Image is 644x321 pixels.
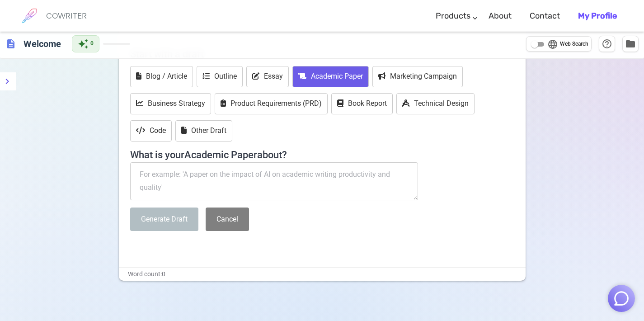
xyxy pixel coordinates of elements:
span: folder [625,38,636,49]
button: Technical Design [396,93,475,114]
span: description [5,38,16,49]
button: Code [130,120,172,142]
button: Other Draft [175,120,232,142]
button: Business Strategy [130,93,211,114]
button: Essay [246,66,289,87]
a: Products [436,3,470,29]
span: Web Search [560,40,588,49]
span: auto_awesome [78,38,89,49]
h6: COWRITER [46,12,87,20]
button: Product Requirements (PRD) [215,93,328,114]
h4: What is your Academic Paper about? [130,144,514,161]
b: My Profile [578,11,617,21]
button: Generate Draft [130,208,198,231]
div: Word count: 0 [119,268,526,281]
a: About [489,3,512,29]
img: brand logo [18,5,41,27]
button: Manage Documents [622,36,639,52]
h6: Click to edit title [20,35,65,53]
button: Academic Paper [292,66,369,87]
button: Book Report [331,93,393,114]
button: Help & Shortcuts [599,36,615,52]
button: Blog / Article [130,66,193,87]
span: language [547,39,558,50]
button: Marketing Campaign [372,66,463,87]
button: Cancel [206,208,249,231]
span: help_outline [602,38,612,49]
button: Outline [197,66,243,87]
a: My Profile [578,3,617,29]
span: 0 [90,39,94,48]
img: Close chat [613,290,630,307]
a: Contact [530,3,560,29]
